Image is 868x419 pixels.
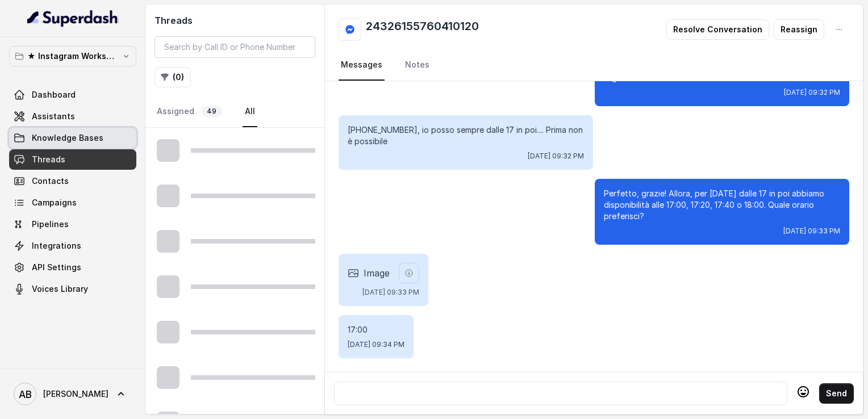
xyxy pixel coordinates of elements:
[783,227,840,236] span: [DATE] 09:33 PM
[339,50,385,81] a: Messages
[528,152,584,161] span: [DATE] 09:32 PM
[243,97,257,127] a: All
[339,50,849,81] nav: Tabs
[9,85,136,105] a: Dashboard
[32,175,69,187] span: Contacts
[9,214,136,234] a: Pipelines
[9,128,136,148] a: Knowledge Bases
[9,279,136,299] a: Voices Library
[32,132,103,144] span: Knowledge Bases
[32,154,65,165] span: Threads
[819,383,854,404] button: Send
[9,106,136,127] a: Assistants
[43,388,108,400] span: [PERSON_NAME]
[9,192,136,213] a: Campaigns
[9,149,136,170] a: Threads
[32,283,88,295] span: Voices Library
[348,324,404,336] p: 17:00
[155,36,315,58] input: Search by Call ID or Phone Number
[32,262,81,273] span: API Settings
[9,236,136,256] a: Integrations
[366,18,479,41] h2: 24326155760410120
[155,67,191,87] button: (0)
[348,340,404,349] span: [DATE] 09:34 PM
[9,378,136,410] a: [PERSON_NAME]
[348,266,390,280] div: Image
[32,111,75,122] span: Assistants
[155,14,315,27] h2: Threads
[362,288,419,297] span: [DATE] 09:33 PM
[348,124,584,147] p: [PHONE_NUMBER], io posso sempre dalle 17 in poi.... Prima non è possibile
[32,219,69,230] span: Pipelines
[784,88,840,97] span: [DATE] 09:32 PM
[604,188,840,222] p: Perfetto, grazie! Allora, per [DATE] dalle 17 in poi abbiamo disponibilità alle 17:00, 17:20, 17:...
[27,49,118,63] p: ★ Instagram Workspace
[32,240,81,252] span: Integrations
[774,19,824,40] button: Reassign
[32,197,77,208] span: Campaigns
[9,46,136,66] button: ★ Instagram Workspace
[403,50,432,81] a: Notes
[19,388,32,400] text: AB
[27,9,119,27] img: light.svg
[155,97,224,127] a: Assigned49
[201,106,222,117] span: 49
[666,19,769,40] button: Resolve Conversation
[155,97,315,127] nav: Tabs
[9,257,136,278] a: API Settings
[32,89,76,100] span: Dashboard
[9,171,136,191] a: Contacts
